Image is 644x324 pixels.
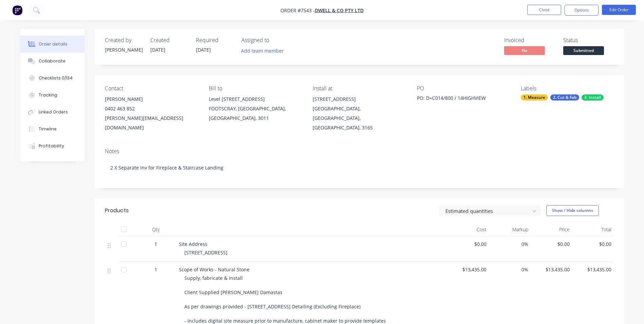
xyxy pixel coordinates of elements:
div: [STREET_ADDRESS] [313,94,406,104]
div: Level [STREET_ADDRESS]FOOTSCRAY, [GEOGRAPHIC_DATA], [GEOGRAPHIC_DATA], 3011 [209,94,302,123]
div: Assigned to [241,37,309,43]
button: Add team member [241,46,288,55]
button: Close [527,5,561,15]
button: Order details [20,36,85,53]
button: Checklists 0/134 [20,70,85,87]
div: Collaborate [39,58,66,64]
div: Markup [489,223,531,236]
div: Labels [521,85,614,92]
div: Cost [448,223,490,236]
img: Factory [12,5,22,15]
div: Qty [135,223,176,236]
span: Order #7543 - [280,7,315,14]
a: Dwell & Co Pty Ltd [315,7,364,14]
div: PO: D+C014/800 / 14HIGHVIEW [417,94,502,104]
div: Created [150,37,188,43]
div: 2 X Separate Inv for Fireplace & Staircase Landing [105,157,614,178]
button: Show / Hide columns [546,205,599,216]
div: [PERSON_NAME] [105,94,198,104]
div: Timeline [39,126,57,132]
span: $13,435.00 [450,266,487,273]
div: 2. Cut & Fab [550,94,579,101]
div: [PERSON_NAME] [105,46,142,53]
span: No [504,46,545,55]
div: 0402 463 852 [105,104,198,113]
div: Price [531,223,573,236]
button: Submitted [563,46,604,56]
span: 0% [492,240,528,248]
div: Order details [39,41,68,47]
div: [PERSON_NAME]0402 463 852[PERSON_NAME][EMAIL_ADDRESS][DOMAIN_NAME] [105,94,198,132]
span: [DATE] [196,47,211,53]
div: Invoiced [504,37,555,43]
div: [PERSON_NAME][EMAIL_ADDRESS][DOMAIN_NAME] [105,113,198,132]
span: 1 [154,266,157,273]
button: Add team member [237,46,287,55]
span: $0.00 [534,240,570,248]
span: $13,435.00 [575,266,611,273]
div: Notes [105,148,614,155]
div: Level [STREET_ADDRESS] [209,94,302,104]
button: Linked Orders [20,104,85,121]
span: Submitted [563,46,604,55]
div: 3. Install [582,94,604,101]
div: Profitability [39,143,64,149]
span: [DATE] [150,47,165,53]
div: Required [196,37,233,43]
div: Checklists 0/134 [39,75,73,81]
span: 1 [154,240,157,248]
button: Profitability [20,138,85,155]
div: Created by [105,37,142,43]
span: 0% [492,266,528,273]
button: Edit Order [602,5,636,15]
button: Options [565,5,599,16]
button: Collaborate [20,53,85,70]
div: Linked Orders [39,109,68,115]
span: Site Address [179,241,207,247]
span: $0.00 [575,240,611,248]
span: Scope of Works - Natural Stone [179,266,250,273]
div: [GEOGRAPHIC_DATA], [GEOGRAPHIC_DATA], [GEOGRAPHIC_DATA], 3165 [313,104,406,132]
div: Products [105,206,129,215]
div: 1. Measure [521,94,548,101]
span: $13,435.00 [534,266,570,273]
div: FOOTSCRAY, [GEOGRAPHIC_DATA], [GEOGRAPHIC_DATA], 3011 [209,104,302,123]
div: Install at [313,85,406,92]
div: Tracking [39,92,57,98]
button: Timeline [20,121,85,138]
div: Bill to [209,85,302,92]
div: [STREET_ADDRESS][GEOGRAPHIC_DATA], [GEOGRAPHIC_DATA], [GEOGRAPHIC_DATA], 3165 [313,94,406,132]
div: Contact [105,85,198,92]
span: $0.00 [450,240,487,248]
div: Status [563,37,614,43]
button: Tracking [20,87,85,104]
span: [STREET_ADDRESS] [184,249,227,256]
div: PO [417,85,510,92]
div: Total [572,223,614,236]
